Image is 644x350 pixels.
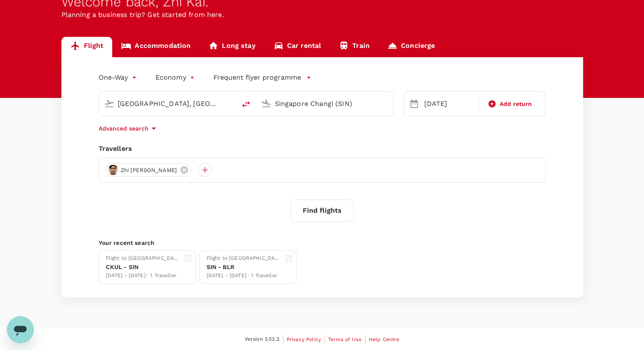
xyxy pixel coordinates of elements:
div: SIN - BLR [207,263,281,272]
div: Flight to [GEOGRAPHIC_DATA] [106,254,180,263]
div: [DATE] - [DATE] · 1 Traveller [207,272,281,280]
span: Version 3.52.2 [245,335,279,344]
input: Going to [275,97,375,110]
button: Open [230,103,232,104]
div: CKUL - SIN [106,263,180,272]
span: Zhi [PERSON_NAME] [116,166,182,175]
span: Add return [500,100,532,108]
a: Help Centre [369,335,400,344]
a: Accommodation [112,37,199,57]
span: Help Centre [369,336,400,342]
p: Frequent flyer programme [213,72,301,83]
p: Planning a business trip? Get started from here. [61,10,583,20]
button: Open [387,103,389,104]
button: delete [236,94,256,114]
p: Advanced search [99,124,149,133]
div: Travellers [99,144,546,154]
a: Concierge [379,37,444,57]
div: Zhi [PERSON_NAME] [106,163,192,177]
a: Long stay [199,37,264,57]
button: Frequent flyer programme [213,72,311,83]
img: avatar-664c4aa9c37ad.jpeg [108,165,118,175]
span: Privacy Policy [287,336,321,342]
input: Depart from [118,97,218,110]
div: [DATE] - [DATE] · 1 Traveller [106,272,180,280]
a: Terms of Use [328,335,362,344]
span: Terms of Use [328,336,362,342]
a: Train [330,37,379,57]
div: One-Way [99,71,138,84]
div: [DATE] [421,95,478,112]
p: Your recent search [99,239,546,247]
a: Privacy Policy [287,335,321,344]
div: Economy [155,71,196,84]
a: Flight [61,37,113,57]
iframe: Button to launch messaging window [7,316,34,343]
button: Find flights [290,200,354,222]
a: Car rental [265,37,330,57]
button: Advanced search [99,123,159,133]
div: Flight to [GEOGRAPHIC_DATA] [207,254,281,263]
